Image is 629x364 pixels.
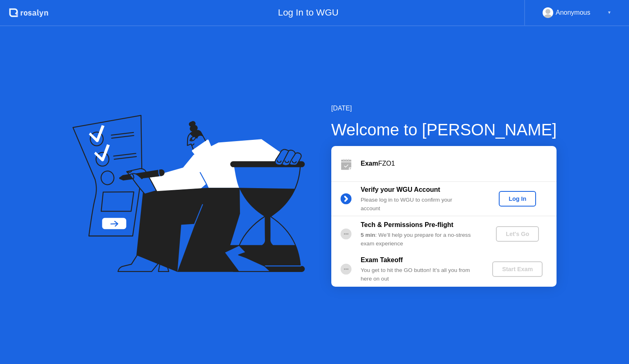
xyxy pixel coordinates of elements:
div: Start Exam [496,266,539,272]
div: Log In [502,195,533,202]
div: Welcome to [PERSON_NAME] [331,117,557,142]
button: Log In [499,191,536,207]
div: Let's Go [499,231,536,237]
b: 5 min [361,232,376,238]
div: FZO1 [361,159,557,169]
div: [DATE] [331,103,557,113]
div: Anonymous [556,7,591,18]
b: Exam [361,160,378,167]
b: Exam Takeoff [361,256,403,263]
div: You get to hit the GO button! It’s all you from here on out [361,266,479,283]
button: Let's Go [496,226,539,242]
div: Please log in to WGU to confirm your account [361,196,479,213]
button: Start Exam [492,261,543,277]
b: Tech & Permissions Pre-flight [361,221,453,228]
b: Verify your WGU Account [361,186,440,193]
div: : We’ll help you prepare for a no-stress exam experience [361,231,479,248]
div: ▼ [607,7,611,18]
